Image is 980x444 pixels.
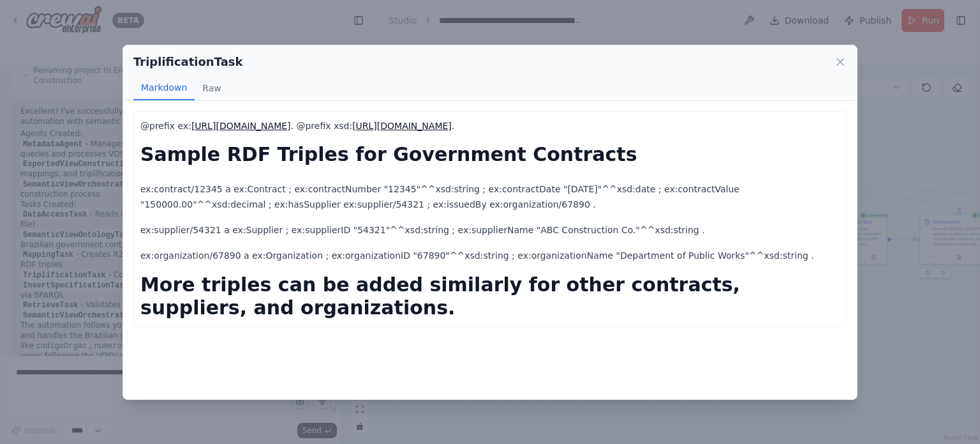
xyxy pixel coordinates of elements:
[133,76,195,100] button: Markdown
[140,248,840,263] p: ex:organization/67890 a ex:Organization ; ex:organizationID "67890"^^xsd:string ; ex:organization...
[140,118,840,134] p: @prefix ex: . @prefix xsd: .
[352,121,452,131] a: [URL][DOMAIN_NAME]
[140,222,840,238] p: ex:supplier/54321 a ex:Supplier ; ex:supplierID "54321"^^xsd:string ; ex:supplierName "ABC Constr...
[191,121,291,131] a: [URL][DOMAIN_NAME]
[140,181,840,212] p: ex:contract/12345 a ex:Contract ; ex:contractNumber "12345"^^xsd:string ; ex:contractDate "[DATE]...
[133,53,242,71] h2: TriplificationTask
[195,76,228,100] button: Raw
[140,143,840,166] h1: Sample RDF Triples for Government Contracts
[140,273,840,319] h1: More triples can be added similarly for other contracts, suppliers, and organizations.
